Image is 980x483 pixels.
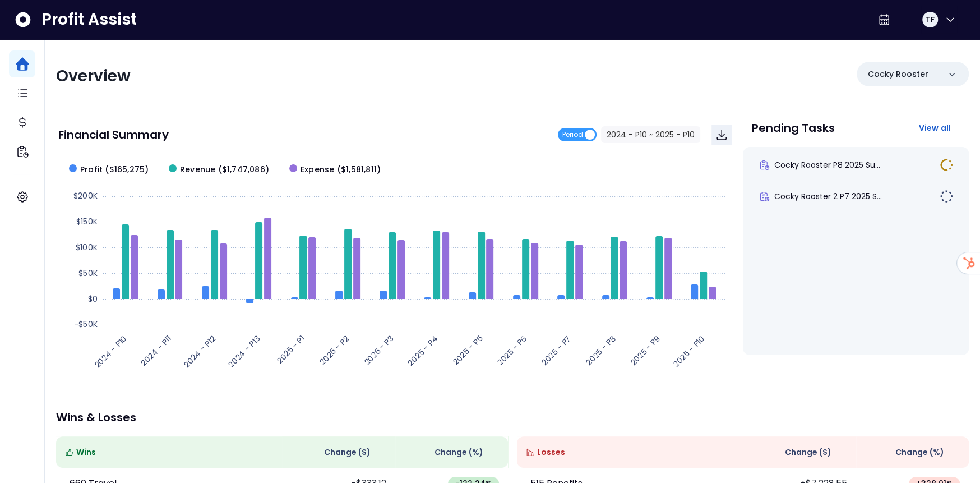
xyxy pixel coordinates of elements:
img: In Progress [940,158,953,172]
text: 2025 - P5 [450,333,484,367]
text: 2024 - P13 [226,333,263,370]
text: 2025 - P7 [539,333,574,367]
span: Wins [76,447,96,458]
text: 2025 - P9 [628,333,663,367]
span: Change (%) [895,447,944,458]
span: Cocky Rooster 2 P7 2025 S... [774,191,882,202]
span: Revenue ($1,747,086) [180,164,269,176]
span: Change ( $ ) [785,447,831,458]
p: Financial Summary [58,129,169,140]
text: $200K [73,190,98,201]
span: Profit Assist [42,10,137,30]
p: Wins & Losses [56,412,969,423]
span: TF [926,14,935,25]
button: Download [711,125,732,145]
text: $150K [76,216,98,227]
span: Expense ($1,581,811) [301,164,381,176]
text: 2025 - P4 [405,333,441,368]
span: Change ( $ ) [324,447,371,458]
p: Cocky Rooster [868,68,928,80]
span: Overview [56,65,131,87]
text: 2025 - P3 [362,333,396,367]
text: 2025 - P2 [317,333,352,367]
span: View all [918,122,951,134]
span: Cocky Rooster P8 2025 Su... [774,159,880,171]
text: 2025 - P10 [671,333,707,369]
text: $100K [76,242,98,253]
text: 2024 - P12 [181,333,218,370]
text: 2025 - P6 [494,333,529,367]
text: $50K [78,268,98,279]
button: View all [909,118,960,138]
span: Profit ($165,275) [80,164,149,176]
text: 2024 - P11 [138,333,174,368]
button: 2024 - P10 ~ 2025 - P10 [601,126,700,143]
text: 2025 - P8 [584,333,618,367]
span: Losses [537,447,565,458]
img: Not yet Started [940,190,953,203]
text: -$50K [74,319,98,330]
span: Change (%) [434,447,483,458]
text: $0 [88,293,98,305]
span: Period [562,128,583,141]
text: 2024 - P10 [92,333,129,370]
text: 2025 - P1 [274,333,307,366]
p: Pending Tasks [752,122,835,134]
